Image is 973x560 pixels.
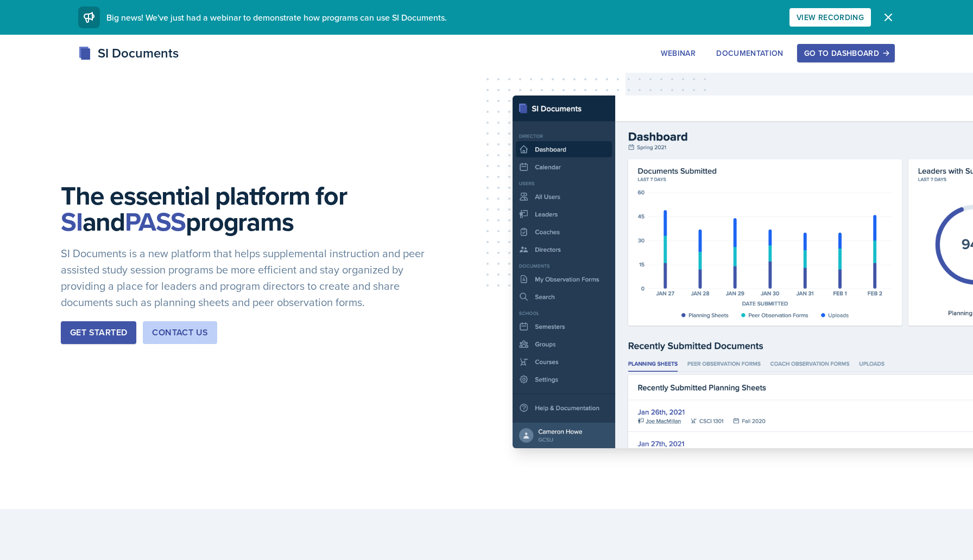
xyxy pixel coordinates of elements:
div: Get Started [70,326,127,339]
button: Contact Us [143,321,217,344]
button: Get Started [61,321,136,344]
div: View Recording [797,13,864,22]
div: Contact Us [152,326,208,339]
div: Webinar [661,49,696,58]
button: Go to Dashboard [797,44,895,62]
div: SI Documents [78,43,179,63]
div: Go to Dashboard [804,49,888,58]
button: Documentation [709,44,791,62]
div: Documentation [716,49,784,58]
button: View Recording [789,8,871,27]
button: Webinar [654,44,703,62]
span: Big news! We've just had a webinar to demonstrate how programs can use SI Documents. [106,11,447,23]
